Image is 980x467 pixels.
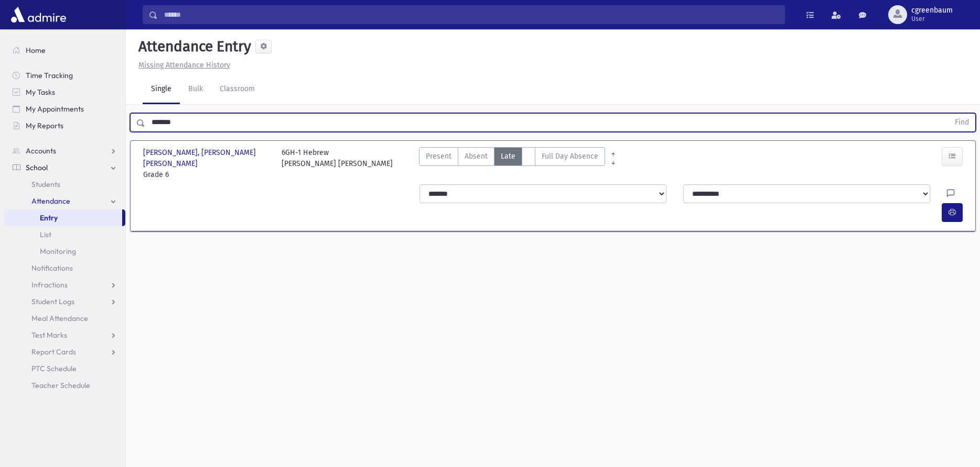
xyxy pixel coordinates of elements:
[4,343,125,360] a: Report Cards
[26,163,48,172] span: School
[26,104,84,114] span: My Appointments
[26,46,46,55] span: Home
[4,276,125,293] a: Infractions
[426,151,451,162] span: Present
[158,5,784,24] input: Search
[4,193,125,209] a: Attendance
[282,147,393,180] div: 6GH-1 Hebrew [PERSON_NAME] [PERSON_NAME]
[31,330,67,340] span: Test Marks
[465,151,488,162] span: Absent
[8,4,69,25] img: AdmirePro
[31,314,88,323] span: Meal Attendance
[31,196,70,206] span: Attendance
[26,121,63,130] span: My Reports
[4,243,125,260] a: Monitoring
[40,213,58,223] span: Entry
[180,75,211,104] a: Bulk
[4,176,125,193] a: Students
[31,180,60,189] span: Students
[4,209,122,226] a: Entry
[138,61,230,70] u: Missing Attendance History
[134,61,230,70] a: Missing Attendance History
[4,377,125,394] a: Teacher Schedule
[211,75,263,104] a: Classroom
[542,151,598,162] span: Full Day Absence
[31,364,77,373] span: PTC Schedule
[26,87,55,97] span: My Tasks
[949,114,975,131] button: Find
[143,147,271,169] span: [PERSON_NAME], [PERSON_NAME] [PERSON_NAME]
[911,15,953,23] span: User
[4,84,125,101] a: My Tasks
[4,310,125,327] a: Meal Attendance
[134,38,251,55] h5: Attendance Entry
[26,71,73,80] span: Time Tracking
[31,280,68,290] span: Infractions
[31,381,90,390] span: Teacher Schedule
[31,347,76,357] span: Report Cards
[4,327,125,343] a: Test Marks
[4,360,125,377] a: PTC Schedule
[4,67,125,84] a: Time Tracking
[419,147,605,180] div: AttTypes
[31,263,73,273] span: Notifications
[26,146,56,155] span: Accounts
[4,42,125,59] a: Home
[4,117,125,134] a: My Reports
[4,159,125,176] a: School
[31,297,74,306] span: Student Logs
[40,247,76,256] span: Monitoring
[4,101,125,117] a: My Appointments
[143,75,180,104] a: Single
[911,6,953,15] span: cgreenbaum
[4,260,125,276] a: Notifications
[40,230,51,239] span: List
[501,151,515,162] span: Late
[143,169,271,180] span: Grade 6
[4,142,125,159] a: Accounts
[4,293,125,310] a: Student Logs
[4,226,125,243] a: List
